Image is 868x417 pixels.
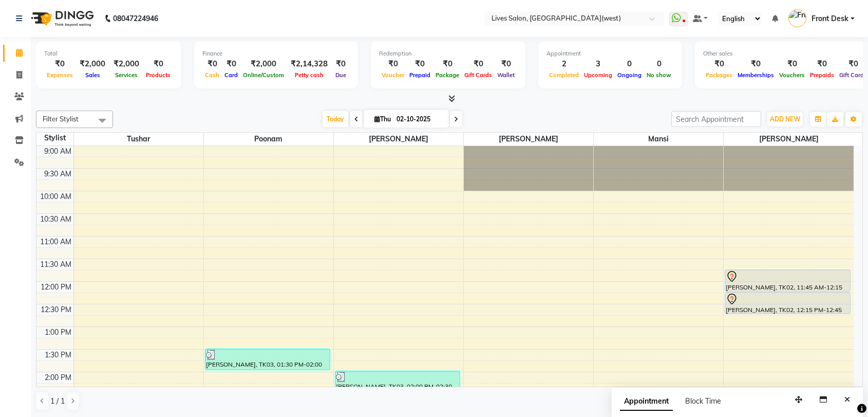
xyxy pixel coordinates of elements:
[644,58,674,70] div: 0
[725,270,850,291] div: [PERSON_NAME], TK02, 11:45 AM-12:15 PM, Hair Style - Cut & Styling for him - Senior Stylist
[287,58,332,70] div: ₹2,14,328
[333,71,349,79] span: Due
[26,4,97,33] img: logo
[222,71,240,79] span: Card
[464,133,593,146] span: [PERSON_NAME]
[685,396,721,406] span: Block Time
[109,58,143,70] div: ₹2,000
[38,214,73,225] div: 10:30 AM
[462,58,495,70] div: ₹0
[777,58,807,70] div: ₹0
[222,58,240,70] div: ₹0
[735,58,777,70] div: ₹0
[703,71,735,79] span: Packages
[433,71,462,79] span: Package
[202,49,350,58] div: Finance
[43,327,73,338] div: 1:00 PM
[83,71,103,79] span: Sales
[462,71,495,79] span: Gift Cards
[43,115,79,123] span: Filter Stylist
[323,111,348,127] span: Today
[39,304,73,315] div: 12:30 PM
[407,71,433,79] span: Prepaid
[546,58,581,70] div: 2
[812,13,848,24] span: Front Desk
[44,49,173,58] div: Total
[393,112,445,127] input: 2025-10-02
[379,58,407,70] div: ₹0
[546,71,581,79] span: Completed
[546,49,674,58] div: Appointment
[379,71,407,79] span: Voucher
[42,169,73,179] div: 9:30 AM
[495,58,517,70] div: ₹0
[44,58,76,70] div: ₹0
[38,191,73,202] div: 10:00 AM
[594,133,723,146] span: mansi
[581,71,615,79] span: Upcoming
[433,58,462,70] div: ₹0
[671,111,761,127] input: Search Appointment
[767,112,803,126] button: ADD NEW
[807,58,837,70] div: ₹0
[202,58,222,70] div: ₹0
[644,71,674,79] span: No show
[43,350,73,360] div: 1:30 PM
[240,58,287,70] div: ₹2,000
[240,71,287,79] span: Online/Custom
[770,115,800,123] span: ADD NEW
[204,133,333,146] span: Poonam
[292,71,326,79] span: Petty cash
[724,133,854,146] span: [PERSON_NAME]
[735,71,777,79] span: Memberships
[43,372,73,383] div: 2:00 PM
[76,58,109,70] div: ₹2,000
[112,71,140,79] span: Services
[581,58,615,70] div: 3
[615,71,644,79] span: Ongoing
[840,392,855,408] button: Close
[113,4,158,33] b: 08047224946
[44,71,76,79] span: Expenses
[495,71,517,79] span: Wallet
[620,392,673,411] span: Appointment
[205,349,330,370] div: [PERSON_NAME], TK03, 01:30 PM-02:00 PM, Wax (International Wax) - Bikini / Brazilian
[143,71,173,79] span: Products
[777,71,807,79] span: Vouchers
[143,58,173,70] div: ₹0
[202,71,222,79] span: Cash
[50,396,65,407] span: 1 / 1
[725,293,850,314] div: [PERSON_NAME], TK02, 12:15 PM-12:45 PM, Hair Style - Style Shave
[372,115,393,123] span: Thu
[38,237,73,247] div: 11:00 AM
[334,133,463,146] span: [PERSON_NAME]
[379,49,517,58] div: Redemption
[42,146,73,157] div: 9:00 AM
[807,71,837,79] span: Prepaids
[39,282,73,293] div: 12:00 PM
[788,9,806,27] img: Front Desk
[335,371,460,392] div: [PERSON_NAME], TK03, 02:00 PM-02:30 PM, MILK Wax (International Wax) - Full Arms / Half Legs, MIL...
[615,58,644,70] div: 0
[38,259,73,270] div: 11:30 AM
[36,133,73,143] div: Stylist
[703,58,735,70] div: ₹0
[407,58,433,70] div: ₹0
[74,133,203,146] span: Tushar
[332,58,350,70] div: ₹0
